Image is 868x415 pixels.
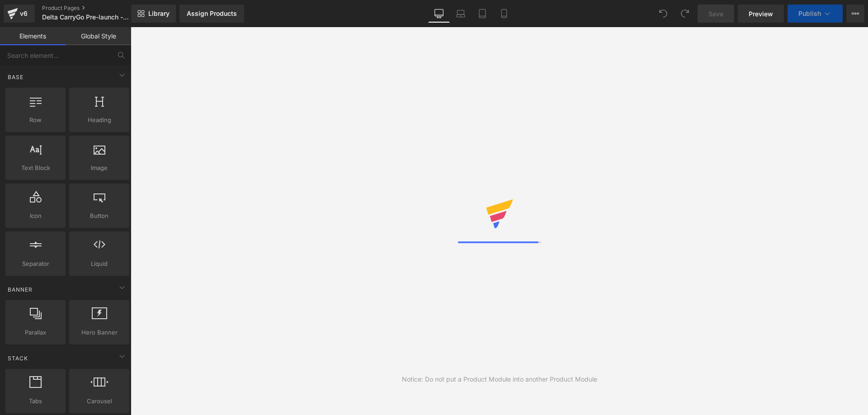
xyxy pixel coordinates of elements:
a: Laptop [450,5,472,23]
span: Parallax [8,328,63,337]
span: Tabs [8,396,63,406]
span: Heading [72,115,127,125]
span: Icon [8,211,63,221]
a: New Library [131,5,176,23]
span: Base [7,73,24,81]
button: More [846,5,864,23]
button: Redo [676,5,694,23]
span: Text Block [8,163,63,173]
a: Mobile [493,5,515,23]
a: Desktop [428,5,450,23]
span: Hero Banner [72,328,127,337]
button: Undo [654,5,672,23]
a: Global Style [66,27,131,45]
div: Notice: Do not put a Product Module into another Product Module [402,374,597,384]
span: Row [8,115,63,125]
div: Assign Products [187,10,237,17]
div: v6 [18,8,29,19]
span: Save [708,9,723,19]
span: Delta CarryGo Pre-launch - [PERSON_NAME] [42,14,129,21]
span: Button [72,211,127,221]
a: v6 [4,5,35,23]
span: Liquid [72,259,127,269]
a: Product Pages [42,5,146,12]
span: Carousel [72,396,127,406]
span: Separator [8,259,63,269]
span: Banner [7,285,33,294]
a: Preview [738,5,784,23]
span: Publish [798,10,821,17]
span: Library [148,9,170,18]
button: Publish [788,5,843,23]
a: Tablet [472,5,493,23]
span: Image [72,163,127,173]
span: Stack [7,354,29,363]
span: Preview [749,9,773,19]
